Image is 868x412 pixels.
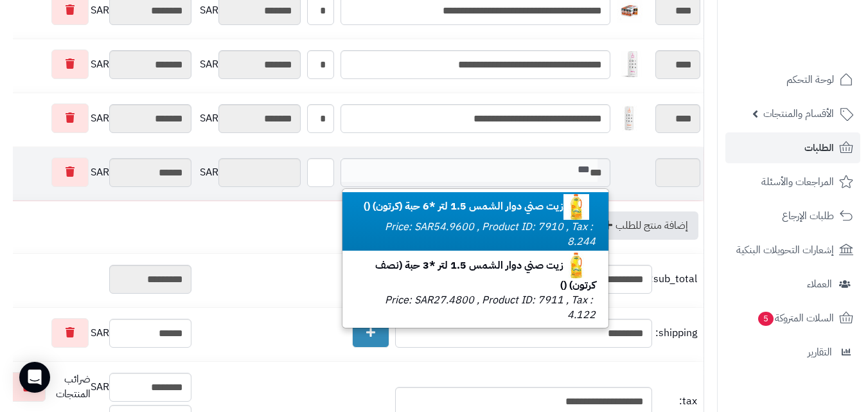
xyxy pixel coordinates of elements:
[385,219,596,249] small: Price: SAR54.9600 , Product ID: 7910 , Tax : 8.244
[786,71,834,89] span: لوحة التحكم
[6,372,191,402] div: SAR
[617,105,642,131] img: 1748072137-Screenshot%202025-05-24%20103445-40x40.jpg
[655,394,697,409] span: tax:
[563,194,589,220] img: 1747454357-51hLYFOhvOL._AC_SL1000-40x40.jpg
[6,157,191,187] div: SAR
[6,318,191,348] div: SAR
[375,258,596,294] b: زيت صني دوار الشمس 1.5 لتر *3 حبة (نصف كرتون) ()
[655,326,697,341] span: shipping:
[725,166,860,197] a: المراجعات والأسئلة
[6,103,191,133] div: SAR
[198,50,301,79] div: SAR
[761,173,834,191] span: المراجعات والأسئلة
[757,309,834,327] span: السلات المتروكة
[725,132,860,163] a: الطلبات
[198,104,301,133] div: SAR
[782,207,834,225] span: طلبات الإرجاع
[725,201,860,231] a: طلبات الإرجاع
[364,199,596,214] b: زيت صني دوار الشمس 1.5 لتر *6 حبة (كرتون) ()
[736,241,834,259] span: إشعارات التحويلات البنكية
[563,253,589,278] img: 1747454358-51hLYFOhvOL._AC_SL1000-40x40.jpg
[804,139,834,157] span: الطلبات
[6,49,191,79] div: SAR
[808,343,832,361] span: التقارير
[725,235,860,265] a: إشعارات التحويلات البنكية
[725,337,860,368] a: التقارير
[385,292,596,323] small: Price: SAR27.4800 , Product ID: 7911 , Tax : 4.122
[763,105,834,123] span: الأقسام والمنتجات
[655,272,697,287] span: sub_total:
[807,275,832,293] span: العملاء
[758,312,774,326] span: 5
[53,372,91,402] span: ضرائب المنتجات
[617,51,642,77] img: 1748071997-517TzyKCpQL._AC_SL1500-40x40.jpg
[198,158,301,187] div: SAR
[725,303,860,334] a: السلات المتروكة5
[590,211,698,240] a: إضافة منتج للطلب
[725,64,860,95] a: لوحة التحكم
[725,269,860,300] a: العملاء
[19,362,50,393] div: Open Intercom Messenger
